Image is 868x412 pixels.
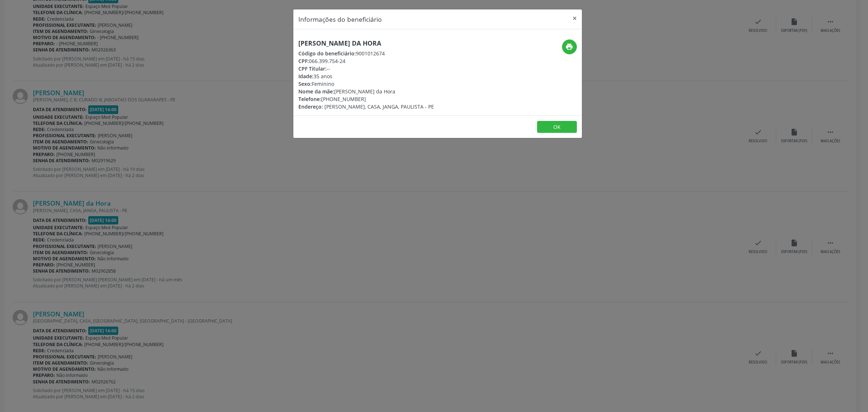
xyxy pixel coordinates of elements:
h5: [PERSON_NAME] da Hora [298,39,434,47]
button: Close [567,9,582,27]
div: 35 anos [298,72,434,80]
div: [PERSON_NAME] da Hora [298,88,434,95]
h5: Informações do beneficiário [298,14,382,24]
span: Código do beneficiário: [298,50,356,57]
div: [PHONE_NUMBER] [298,95,434,103]
span: Endereço: [298,103,323,110]
button: print [562,39,577,54]
span: Idade: [298,73,314,80]
div: -- [298,65,434,72]
div: 9001012674 [298,50,434,57]
i: print [565,43,573,51]
span: CPF: [298,58,309,64]
div: Feminino [298,80,434,88]
div: 066.399.754-24 [298,57,434,65]
button: OK [537,121,577,133]
span: Telefone: [298,96,321,102]
span: CPF Titular: [298,65,327,72]
span: Sexo: [298,80,312,87]
span: Nome da mãe: [298,88,334,95]
span: [PERSON_NAME], CASA, JANGA, PAULISTA - PE [324,103,434,110]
